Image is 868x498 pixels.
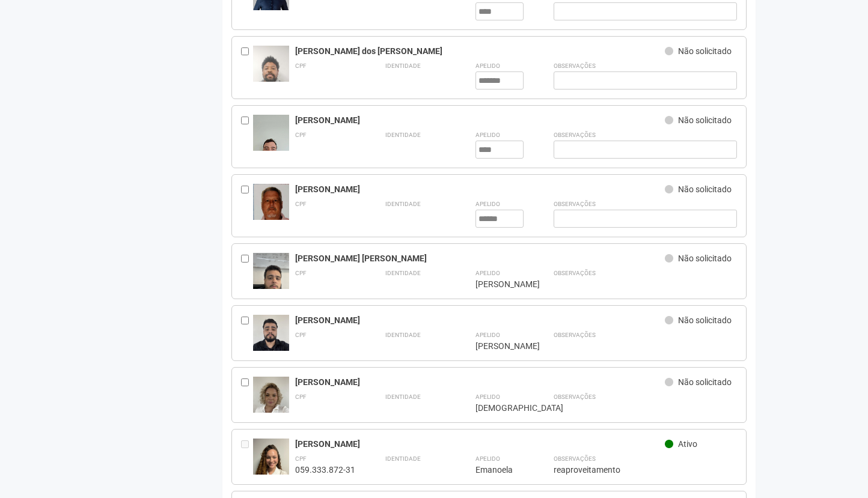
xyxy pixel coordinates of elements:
div: [PERSON_NAME] [295,115,665,126]
strong: Identidade [385,332,421,338]
div: 059.333.872-31 [295,464,355,475]
strong: Observações [554,455,596,462]
strong: CPF [295,132,307,138]
img: user.jpg [253,253,289,301]
strong: Observações [554,62,596,69]
div: [PERSON_NAME] [475,341,524,351]
strong: CPF [295,393,307,400]
strong: Observações [554,201,596,207]
div: reaproveitamento [554,464,737,475]
strong: Observações [554,270,596,276]
strong: Identidade [385,270,421,276]
div: [DEMOGRAPHIC_DATA] [475,402,524,413]
img: user.jpg [253,46,289,94]
div: [PERSON_NAME] [295,184,665,195]
strong: Identidade [385,62,421,69]
span: Não solicitado [678,315,732,325]
strong: Apelido [475,393,500,400]
img: user.jpg [253,315,289,363]
strong: Observações [554,393,596,400]
div: [PERSON_NAME] [295,315,665,326]
strong: Apelido [475,270,500,276]
strong: Identidade [385,455,421,462]
strong: Observações [554,332,596,338]
div: Entre em contato com a Aministração para solicitar o cancelamento ou 2a via [241,439,253,475]
div: Emanoela [475,464,524,475]
strong: CPF [295,455,307,462]
strong: CPF [295,62,307,69]
span: Não solicitado [678,254,732,263]
strong: CPF [295,270,307,276]
strong: Apelido [475,62,500,69]
strong: CPF [295,201,307,207]
div: [PERSON_NAME] dos [PERSON_NAME] [295,46,665,56]
span: Não solicitado [678,46,732,56]
img: user.jpg [253,377,289,425]
strong: Identidade [385,393,421,400]
img: user.jpg [253,184,289,226]
span: Não solicitado [678,377,732,387]
div: [PERSON_NAME] [295,377,665,387]
strong: Observações [554,132,596,138]
strong: Identidade [385,201,421,207]
strong: CPF [295,332,307,338]
strong: Identidade [385,132,421,138]
span: Não solicitado [678,115,732,125]
div: [PERSON_NAME] [PERSON_NAME] [295,253,665,264]
img: user.jpg [253,115,289,179]
div: [PERSON_NAME] [475,279,524,290]
img: user.jpg [253,439,289,487]
strong: Apelido [475,201,500,207]
strong: Apelido [475,132,500,138]
div: [PERSON_NAME] [295,439,665,449]
span: Ativo [678,439,697,449]
strong: Apelido [475,455,500,462]
span: Não solicitado [678,184,732,194]
strong: Apelido [475,332,500,338]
